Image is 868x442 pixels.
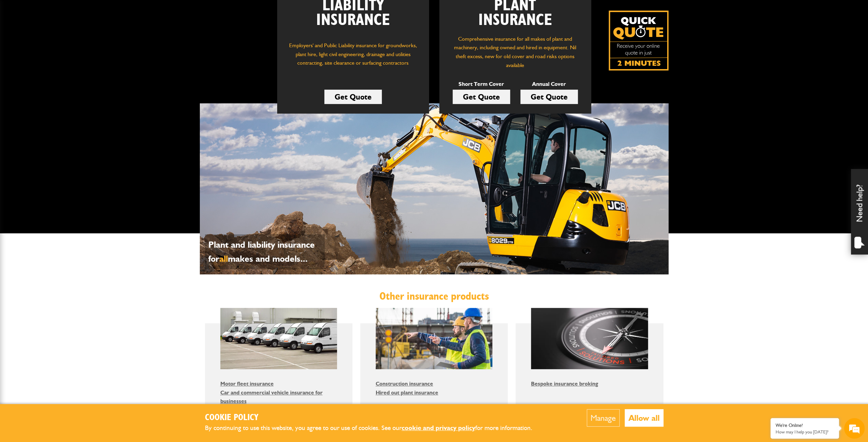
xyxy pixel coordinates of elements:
img: Quick Quote [609,11,669,70]
a: Hired out plant insurance [376,389,438,396]
a: Get Quote [324,90,382,104]
input: Enter your last name [9,63,125,78]
a: cookie and privacy policy [402,424,475,432]
h2: Other insurance products [205,290,663,303]
p: Plant and liability insurance for makes and models... [208,238,321,266]
div: Need help? [851,169,868,255]
a: Get your insurance quote isn just 2-minutes [609,11,669,70]
img: d_20077148190_company_1631870298795_20077148190 [12,38,29,48]
p: Annual Cover [520,80,578,89]
a: Motor fleet insurance [220,380,274,387]
div: Minimize live chat window [112,3,129,20]
div: Chat with us now [36,38,115,47]
span: all [219,253,228,264]
img: Construction insurance [376,308,493,369]
p: By continuing to use this website, you agree to our use of cookies. See our for more information. [205,423,544,433]
img: Bespoke insurance broking [531,308,648,369]
em: Start Chat [93,211,124,220]
a: Bespoke insurance broking [531,380,598,387]
a: Car and commercial vehicle insurance for businesses [220,389,323,405]
p: How may I help you today? [776,429,834,434]
div: We're Online! [776,422,834,428]
a: Get Quote [453,90,510,104]
input: Enter your email address [9,83,125,99]
button: Allow all [625,409,663,427]
p: Short Term Cover [453,80,510,89]
a: Construction insurance [376,380,433,387]
p: Comprehensive insurance for all makes of plant and machinery, including owned and hired in equipm... [450,35,581,69]
a: Get Quote [520,90,578,104]
button: Manage [587,409,620,427]
h2: Cookie Policy [205,413,544,423]
img: Motor fleet insurance [220,308,337,369]
p: Employers' and Public Liability insurance for groundworks, plant hire, light civil engineering, d... [287,41,419,74]
input: Enter your phone number [9,104,125,119]
textarea: Type your message and hit 'Enter' [9,124,125,205]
